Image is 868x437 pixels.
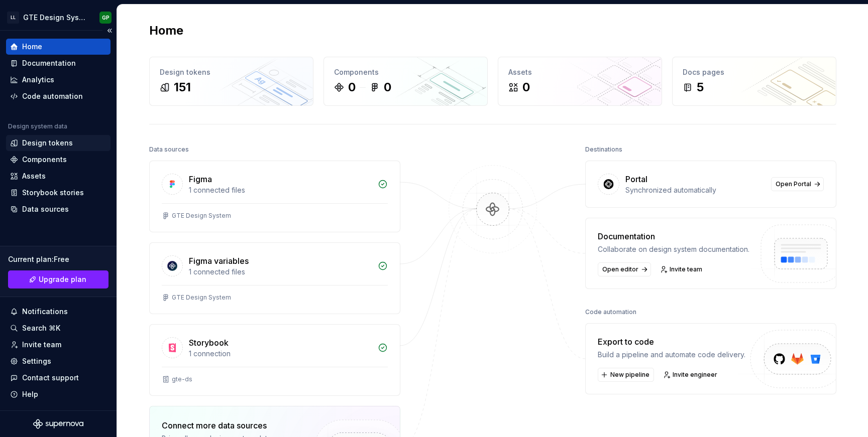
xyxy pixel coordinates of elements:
[6,337,111,353] a: Invite team
[6,55,111,71] a: Documentation
[323,57,488,106] a: Components00
[149,242,400,314] a: Figma variables1 connected filesGTE Design System
[598,244,749,254] div: Collaborate on design system documentation.
[508,67,652,77] div: Assets
[657,262,707,276] a: Invite team
[22,307,68,317] div: Notifications
[6,370,111,386] button: Contact support
[6,353,111,369] a: Settings
[22,138,73,148] div: Design tokens
[7,12,19,24] div: LL
[6,39,111,55] a: Home
[610,371,649,379] span: New pipeline
[598,336,745,348] div: Export to code
[6,152,111,168] a: Components
[8,122,67,130] div: Design system data
[625,173,647,185] div: Portal
[22,389,38,399] div: Help
[149,142,189,157] div: Data sources
[522,79,530,95] div: 0
[598,350,745,360] div: Build a pipeline and automate code delivery.
[6,201,111,217] a: Data sources
[348,79,356,95] div: 0
[602,265,638,273] span: Open editor
[660,368,722,382] a: Invite engineer
[189,185,372,195] div: 1 connected files
[598,230,749,242] div: Documentation
[673,371,717,379] span: Invite engineer
[670,265,702,273] span: Invite team
[683,67,826,77] div: Docs pages
[6,320,111,336] button: Search ⌘K
[2,7,115,28] button: LLGTE Design SystemGP
[162,419,297,431] div: Connect more data sources
[598,262,651,276] a: Open editor
[149,324,400,396] a: Storybook1 connectiongte-ds
[22,155,67,165] div: Components
[585,142,622,157] div: Destinations
[189,173,212,185] div: Figma
[6,88,111,104] a: Code automation
[189,349,372,359] div: 1 connection
[6,135,111,151] a: Design tokens
[8,270,108,288] a: Upgrade plan
[672,57,836,106] a: Docs pages5
[102,24,117,38] button: Collapse sidebar
[6,386,111,402] button: Help
[776,180,811,188] span: Open Portal
[149,57,313,106] a: Design tokens151
[585,305,636,319] div: Code automation
[160,67,303,77] div: Design tokens
[22,204,69,214] div: Data sources
[771,177,824,191] a: Open Portal
[22,171,46,181] div: Assets
[22,75,54,85] div: Analytics
[23,13,87,23] div: GTE Design System
[102,14,110,22] div: GP
[6,304,111,320] button: Notifications
[39,274,86,284] span: Upgrade plan
[6,72,111,88] a: Analytics
[172,375,192,383] div: gte-ds
[334,67,477,77] div: Components
[189,337,229,349] div: Storybook
[598,368,654,382] button: New pipeline
[149,161,400,232] a: Figma1 connected filesGTE Design System
[22,188,84,198] div: Storybook stories
[172,212,231,220] div: GTE Design System
[22,58,76,68] div: Documentation
[172,294,231,302] div: GTE Design System
[149,23,183,39] h2: Home
[22,373,79,383] div: Contact support
[6,185,111,201] a: Storybook stories
[22,356,51,366] div: Settings
[189,255,249,267] div: Figma variables
[6,168,111,184] a: Assets
[384,79,391,95] div: 0
[189,267,372,277] div: 1 connected files
[174,79,191,95] div: 151
[33,419,83,429] svg: Supernova Logo
[625,185,765,195] div: Synchronized automatically
[8,254,108,264] div: Current plan : Free
[498,57,662,106] a: Assets0
[697,79,704,95] div: 5
[22,91,83,101] div: Code automation
[22,323,60,333] div: Search ⌘K
[22,42,42,52] div: Home
[22,340,61,350] div: Invite team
